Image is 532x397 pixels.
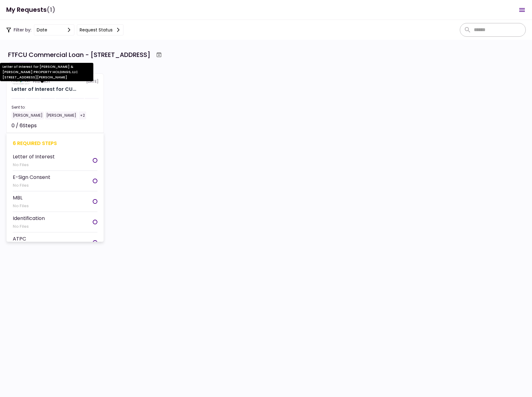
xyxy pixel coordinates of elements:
[47,3,55,16] span: (1)
[79,111,86,119] div: +2
[13,235,29,243] div: ATPC
[13,223,45,230] div: No Files
[8,62,32,68] div: LOI Issued
[45,111,77,119] div: [PERSON_NAME]
[34,24,74,35] button: date
[12,86,76,93] div: Letter of Interest for CULLUM & KELLEY PROPERTY HOLDINGS, LLC 513 E Caney Street Wharton TX
[77,24,124,35] button: Request status
[71,122,99,129] div: Not started
[13,139,97,147] div: 6 required steps
[153,49,165,60] button: Archive workflow
[13,214,45,222] div: Identification
[6,3,55,16] h1: My Requests
[12,111,44,119] div: [PERSON_NAME]
[515,2,530,17] button: Open menu
[6,24,124,35] div: Filter by:
[37,26,47,33] div: date
[13,182,50,189] div: No Files
[13,162,55,168] div: No Files
[13,194,29,202] div: MBL
[8,50,150,59] div: FTFCU Commercial Loan - [STREET_ADDRESS]
[12,122,37,129] div: 0 / 6 Steps
[13,203,29,209] div: No Files
[13,173,50,181] div: E-Sign Consent
[12,105,99,110] div: Sent to:
[13,153,55,161] div: Letter of Interest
